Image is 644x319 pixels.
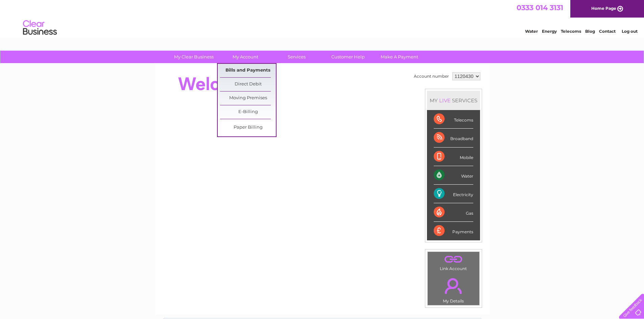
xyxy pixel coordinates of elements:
[434,203,473,222] div: Gas
[599,29,616,34] a: Contact
[220,105,276,119] a: E-Billing
[220,121,276,134] a: Paper Billing
[429,254,478,265] a: .
[434,222,473,240] div: Payments
[434,166,473,185] div: Water
[220,64,276,77] a: Bills and Payments
[427,251,480,273] td: Link Account
[434,110,473,129] div: Telecoms
[429,274,478,298] a: .
[622,29,638,34] a: Log out
[220,78,276,91] a: Direct Debit
[585,29,595,34] a: Blog
[438,97,452,104] div: LIVE
[23,18,57,38] img: logo.png
[217,51,273,63] a: My Account
[434,129,473,147] div: Broadband
[372,51,427,63] a: Make A Payment
[525,29,538,34] a: Water
[434,185,473,203] div: Electricity
[517,3,563,12] a: 0333 014 3131
[542,29,557,34] a: Energy
[320,51,376,63] a: Customer Help
[412,71,451,82] td: Account number
[427,272,480,305] td: My Details
[220,91,276,105] a: Moving Premises
[427,91,480,110] div: MY SERVICES
[269,51,325,63] a: Services
[561,29,581,34] a: Telecoms
[434,148,473,166] div: Mobile
[166,51,222,63] a: My Clear Business
[163,4,482,33] div: Clear Business is a trading name of Verastar Limited (registered in [GEOGRAPHIC_DATA] No. 3667643...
